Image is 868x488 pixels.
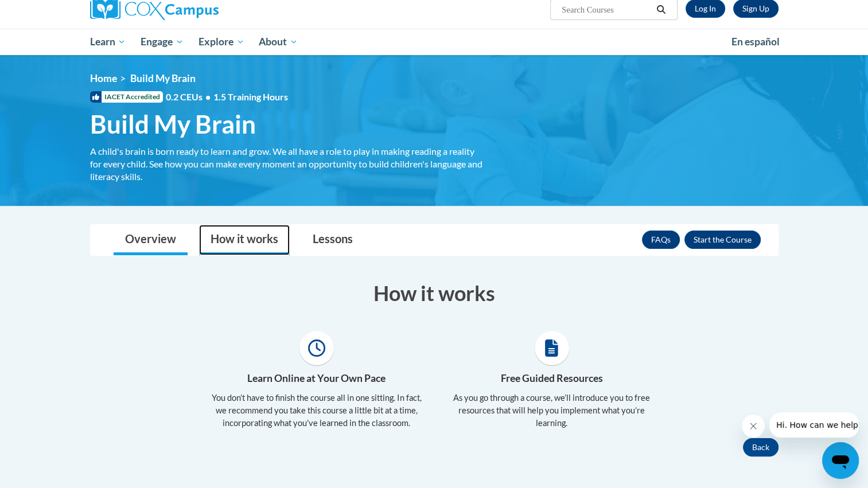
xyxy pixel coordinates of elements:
[83,29,134,55] a: Learn
[133,29,191,55] a: Engage
[251,29,305,55] a: About
[89,35,126,49] span: Learn
[724,30,787,54] a: En español
[205,91,211,102] span: •
[114,225,188,255] a: Overview
[90,109,256,139] span: Build My Brain
[130,72,196,84] span: Build My Brain
[642,231,680,249] a: FAQs
[443,371,661,386] h4: Free Guided Resources
[731,36,780,48] span: En español
[90,72,117,84] a: Home
[560,3,652,17] input: Search Courses
[191,29,252,55] a: Explore
[208,392,426,430] p: You don’t have to finish the course all in one sitting. In fact, we recommend you take this cours...
[208,371,426,386] h4: Learn Online at Your Own Pace
[73,29,796,55] div: Main menu
[652,3,670,17] button: Search
[90,145,486,183] div: A child's brain is born ready to learn and grow. We all have a role to play in making reading a r...
[90,91,163,103] span: IACET Accredited
[822,442,859,479] iframe: Button to launch messaging window
[301,225,364,255] a: Lessons
[7,8,93,17] span: Hi. How can we help?
[166,91,288,103] span: 0.2 CEUs
[742,415,765,438] iframe: Close message
[769,412,859,438] iframe: Message from company
[90,279,779,307] h3: How it works
[259,35,298,49] span: About
[743,438,779,456] button: Back
[443,392,661,430] p: As you go through a course, we’ll introduce you to free resources that will help you implement wh...
[684,231,761,249] button: Enroll
[198,35,244,49] span: Explore
[141,35,184,49] span: Engage
[213,91,288,102] span: 1.5 Training Hours
[199,225,290,255] a: How it works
